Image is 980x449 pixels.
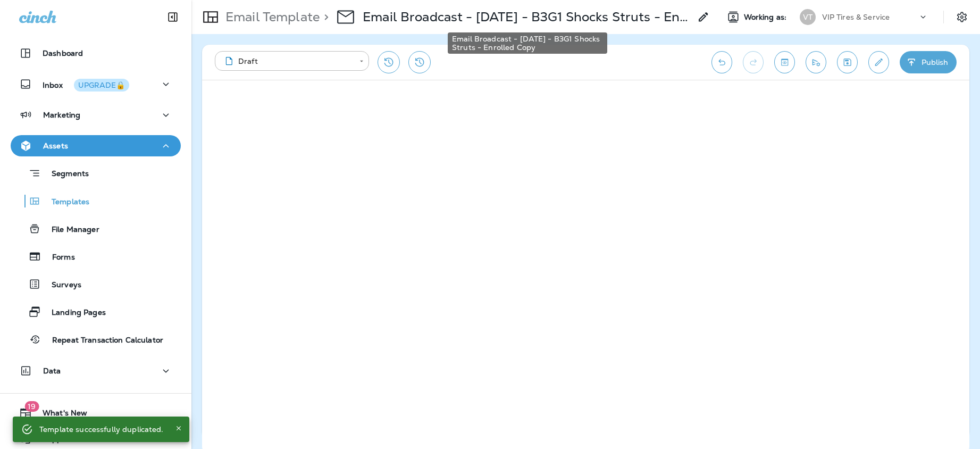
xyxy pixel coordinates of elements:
p: Assets [43,142,68,150]
span: What's New [32,409,87,421]
p: Repeat Transaction Calculator [41,336,163,346]
button: Segments [11,162,181,185]
button: Restore from previous version [378,51,400,73]
p: Dashboard [43,49,83,57]
button: Edit details [868,51,889,73]
button: Save [837,51,858,73]
p: Forms [41,253,75,263]
button: Repeat Transaction Calculator [11,328,181,351]
p: Inbox [43,79,129,90]
button: Forms [11,245,181,268]
p: Marketing [43,111,80,119]
button: Send test email [806,51,826,73]
p: VIP Tires & Service [822,13,890,21]
div: Draft [222,56,352,66]
button: View Changelog [408,51,431,73]
button: Surveys [11,273,181,295]
button: Undo [711,51,732,73]
p: Landing Pages [41,308,106,318]
div: UPGRADE🔒 [78,81,125,89]
p: Email Template [221,9,320,25]
button: UPGRADE🔒 [74,79,129,92]
p: Email Broadcast - [DATE] - B3G1 Shocks Struts - Enrolled Copy [363,9,691,25]
button: Toggle preview [774,51,795,73]
button: Settings [952,7,971,27]
p: > [320,9,329,25]
p: Segments [41,169,89,180]
button: Collapse Sidebar [158,6,188,28]
button: Assets [11,135,181,156]
p: Surveys [41,280,81,290]
p: Templates [41,197,89,207]
button: Close [172,422,185,435]
button: Templates [11,190,181,212]
span: 19 [24,401,39,412]
button: Support [11,428,181,449]
button: Landing Pages [11,301,181,323]
button: 19What's New [11,402,181,423]
div: VT [800,9,816,25]
button: InboxUPGRADE🔒 [11,73,181,95]
div: Template successfully duplicated. [39,420,164,439]
p: File Manager [41,225,99,235]
button: Marketing [11,104,181,126]
button: File Manager [11,218,181,240]
div: Email Broadcast - [DATE] - B3G1 Shocks Struts - Enrolled Copy [448,32,607,54]
p: Data [43,367,61,375]
button: Publish [900,51,957,73]
button: Data [11,360,181,381]
span: Working as: [744,13,789,22]
div: Email Broadcast - Sept 23 2024 - B3G1 Shocks Struts - Enrolled Copy [363,9,691,25]
button: Dashboard [11,43,181,64]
